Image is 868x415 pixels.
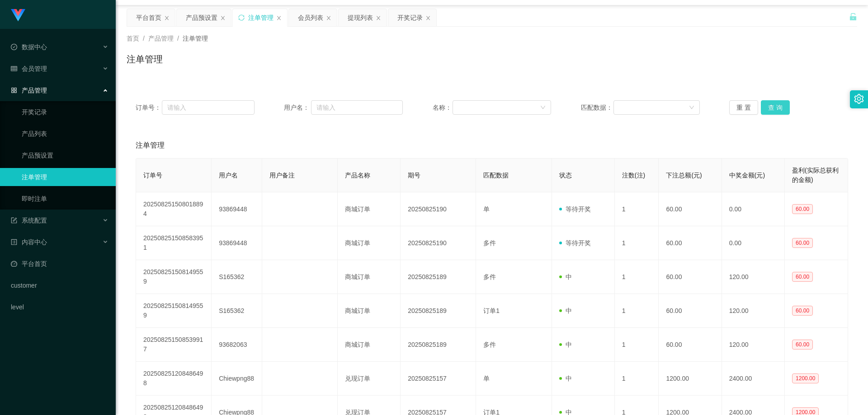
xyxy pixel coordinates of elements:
i: 图标: table [11,65,17,72]
img: logo.9652507e.png [11,9,25,22]
td: 1 [615,328,659,362]
td: 202508251508583951 [136,226,212,260]
i: 图标: close [425,15,431,21]
td: 20250825189 [401,294,476,328]
span: 订单1 [483,307,500,314]
td: 60.00 [659,328,722,362]
td: 0.00 [722,192,785,226]
td: 商城订单 [338,226,401,260]
span: 中 [559,307,572,314]
span: 系统配置 [11,217,47,224]
td: 120.00 [722,294,785,328]
span: 会员管理 [11,65,47,72]
td: 93869448 [212,192,262,226]
i: 图标: form [11,217,17,224]
td: Chiewpng88 [212,362,262,396]
span: 首页 [127,35,139,42]
span: 数据中心 [11,43,47,51]
span: 状态 [559,172,572,179]
td: 商城订单 [338,294,401,328]
span: 期号 [408,172,420,179]
td: 2400.00 [722,362,785,396]
a: customer [11,276,108,294]
i: 图标: down [540,105,546,111]
div: 提现列表 [348,9,373,26]
h1: 注单管理 [127,52,163,66]
span: 用户名 [219,172,238,179]
span: 订单号 [143,172,162,179]
td: 202508251508149559 [136,294,212,328]
button: 查 询 [761,100,790,115]
input: 请输入 [311,100,403,115]
span: 注单管理 [136,140,165,151]
td: 202508251208486498 [136,362,212,396]
span: 内容中心 [11,238,47,246]
span: 1200.00 [792,373,819,383]
i: 图标: close [376,15,381,21]
td: 商城订单 [338,260,401,294]
i: 图标: close [326,15,331,21]
div: 注单管理 [248,9,274,26]
div: 会员列表 [298,9,323,26]
i: 图标: appstore-o [11,87,17,93]
td: 1 [615,226,659,260]
input: 请输入 [162,100,254,115]
span: 60.00 [792,340,813,350]
span: 单 [483,375,490,382]
td: 兑现订单 [338,362,401,396]
i: 图标: down [689,105,694,111]
span: 60.00 [792,204,813,214]
i: 图标: profile [11,239,17,245]
td: 商城订单 [338,328,401,362]
div: 开奖记录 [397,9,423,26]
span: 60.00 [792,238,813,248]
td: 20250825190 [401,192,476,226]
td: 20250825157 [401,362,476,396]
span: 注单管理 [183,35,208,42]
td: 60.00 [659,260,722,294]
td: 20250825190 [401,226,476,260]
span: / [177,35,179,42]
a: 图标: dashboard平台首页 [11,255,108,273]
span: 60.00 [792,272,813,282]
td: 120.00 [722,328,785,362]
span: 多件 [483,341,496,348]
td: 202508251508539917 [136,328,212,362]
span: 中 [559,341,572,348]
td: 202508251508018894 [136,192,212,226]
td: 60.00 [659,294,722,328]
td: 1 [615,294,659,328]
span: 产品名称 [345,172,370,179]
a: 产品预设置 [22,146,108,164]
td: 120.00 [722,260,785,294]
i: 图标: setting [854,94,864,104]
td: 1200.00 [659,362,722,396]
span: 多件 [483,239,496,247]
span: / [143,35,145,42]
span: 名称： [433,103,453,112]
span: 单 [483,205,490,213]
td: 1 [615,362,659,396]
a: 开奖记录 [22,103,108,121]
i: 图标: sync [238,14,245,21]
a: 即时注单 [22,190,108,208]
td: 60.00 [659,226,722,260]
i: 图标: check-circle-o [11,44,17,50]
a: 产品列表 [22,125,108,143]
td: 20250825189 [401,328,476,362]
a: level [11,298,108,316]
div: 平台首页 [136,9,161,26]
span: 等待开奖 [559,239,591,247]
a: 注单管理 [22,168,108,186]
span: 多件 [483,273,496,280]
span: 60.00 [792,306,813,316]
span: 中奖金额(元) [729,172,765,179]
td: 0.00 [722,226,785,260]
td: 202508251508149559 [136,260,212,294]
span: 注数(注) [622,172,645,179]
td: 60.00 [659,192,722,226]
div: 产品预设置 [186,9,217,26]
i: 图标: close [276,15,282,21]
td: 商城订单 [338,192,401,226]
span: 盈利(实际总获利的金额) [792,167,839,183]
